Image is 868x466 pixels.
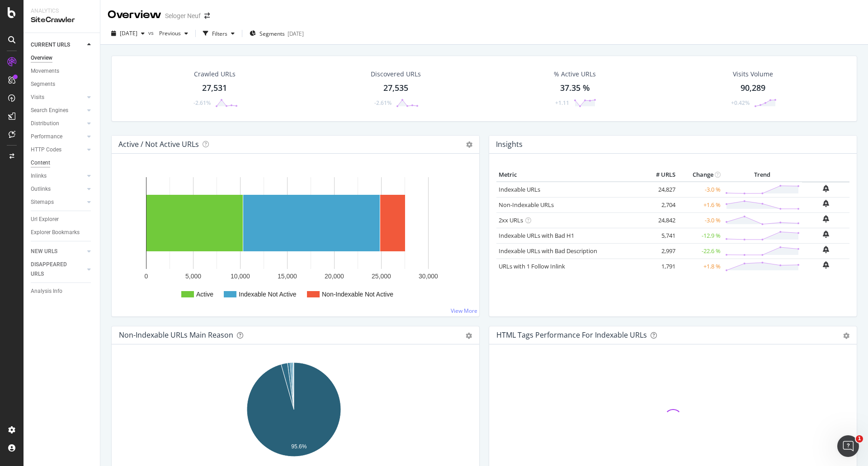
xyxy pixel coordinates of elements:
div: 27,535 [383,82,408,94]
div: Seloger Neuf [165,11,201,20]
a: Performance [31,132,85,141]
th: Change [678,168,723,182]
text: 10,000 [231,273,250,280]
div: bell-plus [823,246,829,253]
a: Sitemaps [31,198,85,207]
text: 15,000 [278,273,297,280]
td: 2,704 [642,197,678,212]
text: Indexable Not Active [239,291,297,298]
td: -22.6 % [678,243,723,259]
div: [DATE] [288,30,304,38]
div: 27,531 [202,82,227,94]
a: Distribution [31,119,85,128]
a: Content [31,158,94,168]
div: HTML Tags Performance for Indexable URLs [496,330,647,339]
td: 24,827 [642,182,678,198]
a: Analysis Info [31,287,94,296]
td: -3.0 % [678,212,723,228]
a: Indexable URLs [499,185,540,193]
a: View More [451,307,477,315]
a: Indexable URLs with Bad Description [499,247,597,255]
div: Visits Volume [733,70,773,79]
div: Distribution [31,119,59,128]
a: Non-Indexable URLs [499,201,554,209]
div: Non-Indexable URLs Main Reason [119,330,233,339]
td: +1.6 % [678,197,723,212]
div: bell-plus [823,185,829,192]
td: 2,997 [642,243,678,259]
div: bell-plus [823,215,829,222]
text: 20,000 [325,273,344,280]
div: Discovered URLs [371,70,421,79]
div: Performance [31,132,62,141]
div: Segments [31,80,55,89]
div: Url Explorer [31,215,59,224]
button: Filters [199,26,238,41]
a: Url Explorer [31,215,94,224]
a: URLs with 1 Follow Inlink [499,262,565,270]
div: bell-plus [823,231,829,238]
a: DISAPPEARED URLS [31,260,85,279]
td: -3.0 % [678,182,723,198]
svg: A chart. [119,168,472,309]
iframe: Intercom live chat [837,435,859,457]
button: [DATE] [108,26,148,41]
div: Filters [212,30,227,38]
div: DISAPPEARED URLS [31,260,76,279]
a: Segments [31,80,94,89]
td: +1.8 % [678,259,723,274]
td: -12.9 % [678,228,723,243]
text: 5,000 [185,273,201,280]
div: Analysis Info [31,287,62,296]
text: Active [196,291,213,298]
div: HTTP Codes [31,145,61,155]
div: arrow-right-arrow-left [204,13,210,19]
span: Segments [259,30,285,38]
text: 0 [145,273,148,280]
div: CURRENT URLS [31,40,70,50]
div: Overview [31,53,52,63]
div: Overview [108,7,161,23]
div: +1.11 [555,99,569,107]
td: 24,842 [642,212,678,228]
svg: A chart. [119,359,469,464]
div: 90,289 [741,82,765,94]
td: 5,741 [642,228,678,243]
th: Metric [496,168,642,182]
div: 37.35 % [560,82,590,94]
div: gear [843,333,849,339]
th: # URLS [642,168,678,182]
a: CURRENT URLS [31,40,85,50]
a: 2xx URLs [499,216,523,224]
th: Trend [723,168,802,182]
div: bell-plus [823,261,829,268]
div: SiteCrawler [31,15,93,25]
div: Outlinks [31,184,51,194]
button: Previous [156,26,192,41]
div: NEW URLS [31,247,57,256]
a: HTTP Codes [31,145,85,155]
div: Crawled URLs [194,70,236,79]
div: Movements [31,66,59,76]
td: 1,791 [642,259,678,274]
div: Search Engines [31,106,68,115]
a: Explorer Bookmarks [31,228,94,237]
div: -2.61% [193,99,211,107]
a: Visits [31,93,85,102]
text: 25,000 [372,273,391,280]
h4: Active / Not Active URLs [118,138,199,151]
div: Analytics [31,7,93,15]
span: 1 [856,435,863,442]
div: -2.61% [374,99,392,107]
button: Segments[DATE] [246,26,307,41]
i: Options [466,141,472,148]
text: 95.6% [291,443,307,450]
a: Overview [31,53,94,63]
a: Indexable URLs with Bad H1 [499,231,574,240]
text: 30,000 [419,273,438,280]
div: gear [466,333,472,339]
div: Sitemaps [31,198,54,207]
div: Visits [31,93,44,102]
div: +0.42% [731,99,750,107]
